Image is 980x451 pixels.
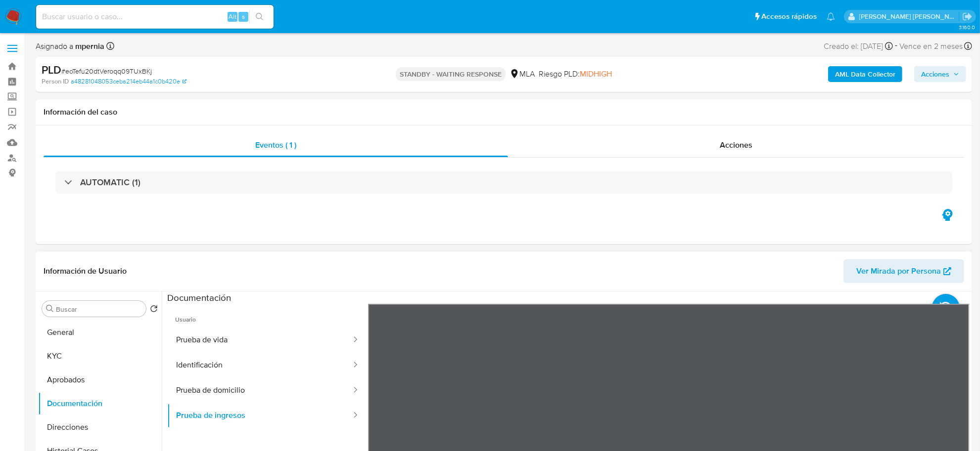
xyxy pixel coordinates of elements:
span: Asignado a [36,41,104,52]
input: Buscar [56,305,142,314]
button: AML Data Collector [828,66,902,82]
h3: AUTOMATIC (1) [80,177,140,188]
button: Direcciones [38,415,162,439]
span: # eoTefu20dtVeroqq09TUxBKj [61,66,152,76]
span: Acciones [921,66,949,82]
div: AUTOMATIC (1) [55,171,952,194]
span: Alt [229,12,236,21]
span: Ver Mirada por Persona [856,259,941,283]
h1: Información del caso [44,107,964,117]
p: STANDBY - WAITING RESPONSE [396,67,506,81]
div: MLA [510,69,535,80]
button: Volver al orden por defecto [150,305,158,316]
span: Vence en 2 meses [899,41,963,52]
span: MIDHIGH [580,68,612,80]
button: search-icon [249,10,270,24]
a: Salir [962,11,973,22]
span: Riesgo PLD: [539,69,612,80]
h1: Información de Usuario [44,266,127,276]
button: General [38,321,162,344]
button: Documentación [38,392,162,415]
button: Acciones [914,66,966,82]
span: s [242,12,245,21]
div: Creado el: [DATE] [824,40,893,53]
button: KYC [38,344,162,368]
b: Person ID [42,77,69,86]
button: Buscar [46,305,54,313]
button: Ver Mirada por Persona [843,259,964,283]
a: a48281048053ceba214eb44a1c0b420e [71,77,187,86]
b: PLD [42,62,61,78]
button: Aprobados [38,368,162,392]
b: mpernia [73,41,104,52]
b: AML Data Collector [835,66,895,82]
p: mayra.pernia@mercadolibre.com [859,12,959,21]
span: Eventos ( 1 ) [255,139,296,151]
a: Notificaciones [827,12,835,21]
span: Accesos rápidos [761,11,817,22]
span: - [895,40,897,53]
input: Buscar usuario o caso... [36,10,274,23]
span: Acciones [720,139,752,151]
